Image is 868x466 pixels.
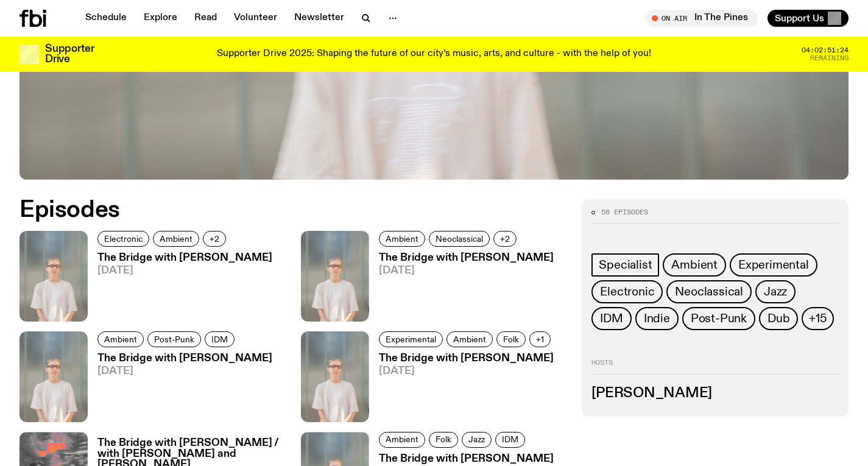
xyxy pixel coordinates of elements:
[663,253,726,277] a: Ambient
[529,331,551,347] button: +1
[369,253,554,322] a: The Bridge with [PERSON_NAME][DATE]
[379,266,554,276] span: [DATE]
[136,10,185,27] a: Explore
[635,307,679,330] a: Indie
[104,234,143,243] span: Electronic
[97,366,272,376] span: [DATE]
[436,234,483,243] span: Neoclassical
[600,285,654,298] span: Electronic
[468,436,485,445] span: Jazz
[809,312,826,325] span: +15
[591,253,659,277] a: Specialist
[97,253,272,263] h3: The Bridge with [PERSON_NAME]
[802,307,833,330] button: +15
[644,312,670,325] span: Indie
[386,436,418,445] span: Ambient
[764,285,787,298] span: Jazz
[379,231,425,247] a: Ambient
[738,258,809,272] span: Experimental
[97,231,149,247] a: Electronic
[600,312,623,325] span: IDM
[767,312,789,325] span: Dub
[675,285,743,298] span: Neoclassical
[429,432,458,448] a: Folk
[379,366,554,376] span: [DATE]
[379,253,554,263] h3: The Bridge with [PERSON_NAME]
[97,331,144,347] a: Ambient
[227,10,284,27] a: Volunteer
[19,231,88,322] img: Mara stands in front of a frosted glass wall wearing a cream coloured t-shirt and black glasses. ...
[646,10,758,27] button: On AirIn The Pines
[759,307,798,330] a: Dub
[154,334,194,344] span: Post-Punk
[78,10,134,27] a: Schedule
[502,436,518,445] span: IDM
[591,280,663,303] a: Electronic
[810,55,849,62] span: Remaining
[691,312,747,325] span: Post-Punk
[301,331,369,422] img: Mara stands in front of a frosted glass wall wearing a cream coloured t-shirt and black glasses. ...
[730,253,817,277] a: Experimental
[536,334,544,344] span: +1
[379,331,443,347] a: Experimental
[205,331,235,347] a: IDM
[386,334,436,344] span: Experimental
[591,387,839,400] h3: [PERSON_NAME]
[775,13,824,24] span: Support Us
[671,258,718,272] span: Ambient
[453,334,486,344] span: Ambient
[495,432,525,448] a: IDM
[160,234,192,243] span: Ambient
[379,353,554,364] h3: The Bridge with [PERSON_NAME]
[19,331,88,422] img: Mara stands in front of a frosted glass wall wearing a cream coloured t-shirt and black glasses. ...
[369,353,554,422] a: The Bridge with [PERSON_NAME][DATE]
[211,334,228,344] span: IDM
[379,454,554,464] h3: The Bridge with [PERSON_NAME]
[591,307,631,330] a: IDM
[436,436,451,445] span: Folk
[601,209,648,216] span: 58 episodes
[496,331,526,347] a: Folk
[493,231,517,247] button: +2
[287,10,351,27] a: Newsletter
[153,231,199,247] a: Ambient
[217,49,651,60] p: Supporter Drive 2025: Shaping the future of our city’s music, arts, and culture - with the help o...
[666,280,752,303] a: Neoclassical
[500,234,510,243] span: +2
[767,10,849,27] button: Support Us
[210,234,219,243] span: +2
[19,199,567,221] h2: Episodes
[104,334,137,344] span: Ambient
[379,432,425,448] a: Ambient
[429,231,490,247] a: Neoclassical
[147,331,201,347] a: Post-Punk
[802,47,849,54] span: 04:02:51:24
[503,334,519,344] span: Folk
[88,353,272,422] a: The Bridge with [PERSON_NAME][DATE]
[591,359,839,374] h2: Hosts
[187,10,224,27] a: Read
[462,432,492,448] a: Jazz
[301,231,369,322] img: Mara stands in front of a frosted glass wall wearing a cream coloured t-shirt and black glasses. ...
[446,331,493,347] a: Ambient
[45,44,94,65] h3: Supporter Drive
[386,234,418,243] span: Ambient
[599,258,652,272] span: Specialist
[97,266,272,276] span: [DATE]
[97,353,272,364] h3: The Bridge with [PERSON_NAME]
[203,231,226,247] button: +2
[88,253,272,322] a: The Bridge with [PERSON_NAME][DATE]
[682,307,755,330] a: Post-Punk
[755,280,796,303] a: Jazz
